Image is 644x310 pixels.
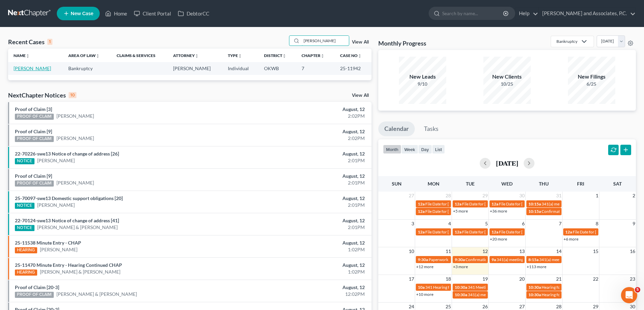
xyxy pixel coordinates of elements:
[613,181,622,187] span: Sat
[174,7,213,20] a: DebtorCC
[102,7,130,20] a: Home
[259,62,296,75] td: OKWB
[483,73,531,81] div: New Clients
[453,208,468,214] a: +5 more
[411,220,415,228] span: 3
[238,54,242,58] i: unfold_more
[418,145,432,154] button: day
[228,53,242,58] a: Typeunfold_more
[528,209,541,214] span: 10:15a
[445,275,452,283] span: 18
[56,113,94,119] a: [PERSON_NAME]
[399,81,446,87] div: 9/10
[425,201,520,206] span: File Date for [PERSON_NAME][GEOGRAPHIC_DATA]
[195,54,199,58] i: unfold_more
[577,181,584,187] span: Fri
[542,201,643,206] span: 341(a) meeting for [PERSON_NAME] & [PERSON_NAME]
[282,54,286,58] i: unfold_more
[416,292,433,297] a: +10 more
[253,173,365,179] div: August, 12
[378,121,415,136] a: Calendar
[358,54,362,58] i: unfold_more
[253,113,365,119] div: 2:02PM
[253,106,365,113] div: August, 12
[445,192,452,200] span: 28
[592,247,599,255] span: 15
[15,262,122,268] a: 25-11470 Minute Entry - Hearing Continued CHAP
[401,145,418,154] button: week
[455,229,461,234] span: 12a
[499,229,589,234] span: File Date for [PERSON_NAME] & [PERSON_NAME]
[568,73,615,81] div: New Filings
[418,229,425,234] span: 12a
[15,151,119,157] a: 22-70226-swe13 Notice of change of address [26]
[635,287,640,292] span: 5
[564,236,578,242] a: +6 more
[592,275,599,283] span: 22
[492,229,498,234] span: 12a
[418,209,425,214] span: 12a
[253,202,365,208] div: 2:01PM
[253,157,365,164] div: 2:01PM
[556,38,577,44] div: Bankruptcy
[595,192,599,200] span: 1
[521,220,525,228] span: 6
[15,129,52,134] a: Proof of Claim [9]
[528,292,541,297] span: 10:30a
[539,7,636,20] a: [PERSON_NAME] and Associates, P.C.
[629,275,636,283] span: 23
[253,262,365,269] div: August, 12
[539,257,604,262] span: 341(a) meeting for [PERSON_NAME]
[37,157,75,164] a: [PERSON_NAME]
[432,145,445,154] button: list
[383,145,401,154] button: month
[490,236,507,242] a: +20 more
[253,179,365,186] div: 2:01PM
[352,93,369,98] a: View All
[448,220,452,228] span: 4
[482,247,488,255] span: 12
[429,257,496,262] span: Paperwork appt for [PERSON_NAME]
[15,114,54,120] div: PROOF OF CLAIM
[15,270,37,276] div: HEARING
[632,192,636,200] span: 2
[253,284,365,291] div: August, 12
[15,203,34,209] div: NOTICE
[222,62,259,75] td: Individual
[542,292,605,297] span: Hearing for Total Alloy Foundry, Inc.
[483,81,531,87] div: 10/25
[37,202,75,208] a: [PERSON_NAME]
[425,229,479,234] span: File Date for [PERSON_NAME]
[335,62,372,75] td: 25-11942
[71,11,93,16] span: New Case
[418,257,428,262] span: 9:30a
[462,201,516,206] span: File Date for [PERSON_NAME]
[96,54,100,58] i: unfold_more
[56,291,137,298] a: [PERSON_NAME] & [PERSON_NAME]
[320,54,325,58] i: unfold_more
[462,229,516,234] span: File Date for [PERSON_NAME]
[15,225,34,231] div: NOTICE
[418,121,445,136] a: Tasks
[40,269,120,275] a: [PERSON_NAME] & [PERSON_NAME]
[37,224,118,231] a: [PERSON_NAME] & [PERSON_NAME]
[497,257,562,262] span: 341(a) meeting for [PERSON_NAME]
[484,220,488,228] span: 5
[455,285,467,290] span: 10:30a
[408,275,415,283] span: 17
[15,195,123,201] a: 25-70097-swe13 Domestic support obligations [20]
[519,247,525,255] span: 13
[15,180,54,187] div: PROOF OF CLAIM
[445,247,452,255] span: 11
[15,106,52,112] a: Proof of Claim [3]
[8,38,52,46] div: Recent Cases
[516,7,538,20] a: Help
[499,201,553,206] span: File Date for [PERSON_NAME]
[621,287,637,303] iframe: Intercom live chat
[56,135,94,142] a: [PERSON_NAME]
[63,62,111,75] td: Bankruptcy
[253,217,365,224] div: August, 12
[253,239,365,246] div: August, 12
[466,257,578,262] span: Confirmation hearing for [PERSON_NAME] & [PERSON_NAME]
[442,7,504,20] input: Search by name...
